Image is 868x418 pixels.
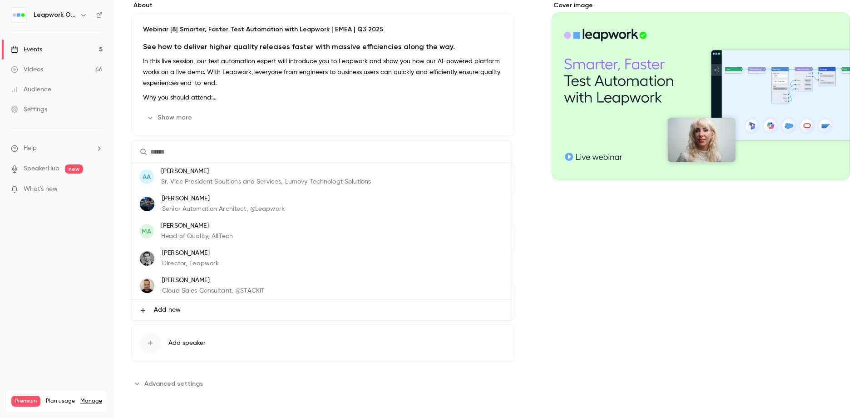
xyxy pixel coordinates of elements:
p: [PERSON_NAME] [162,276,265,285]
p: Cloud Sales Consultant, @STACKIT [162,286,265,296]
p: Head of Quality, AllTech [161,232,233,241]
span: MA [142,227,151,236]
p: Sr. Vice President Soultions and Services, Lumovy Technologt Solutions [161,177,371,187]
img: Ishan Arora [140,197,154,211]
p: [PERSON_NAME] [161,167,371,176]
img: Chris Bailey [140,251,154,266]
p: [PERSON_NAME] [162,249,219,258]
p: [PERSON_NAME] [162,194,285,204]
img: Max Baumgartl [140,279,154,293]
p: Senior Automation Architect, @Leapwork [162,204,285,214]
span: Add new [154,305,181,315]
p: Director, Leapwork [162,259,219,269]
p: [PERSON_NAME] [161,221,233,231]
span: AA [143,172,151,182]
